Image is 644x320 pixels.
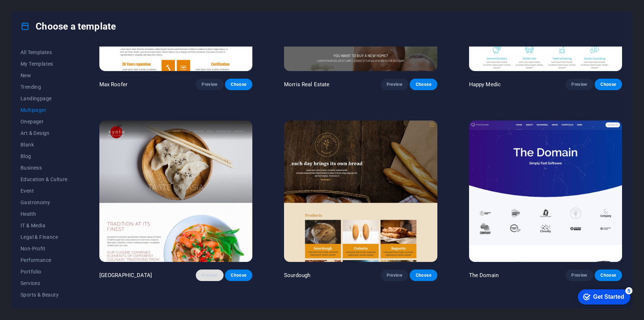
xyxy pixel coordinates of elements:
[21,162,68,174] button: Business
[415,82,431,87] span: Choose
[21,231,68,243] button: Legal & Finance
[21,200,68,205] span: Gastronomy
[469,120,622,262] img: The Domain
[202,272,217,278] span: Preview
[21,292,68,298] span: Sports & Beauty
[387,82,402,87] span: Preview
[21,165,68,171] span: Business
[381,79,408,90] button: Preview
[21,96,68,101] span: Landingpage
[387,272,402,278] span: Preview
[99,81,127,88] p: Max Roofer
[21,70,68,81] button: New
[21,150,68,162] button: Blog
[21,107,68,113] span: Multipager
[196,79,223,90] button: Preview
[21,254,68,266] button: Performance
[21,185,68,197] button: Event
[469,272,499,279] p: The Domain
[231,272,247,278] span: Choose
[21,130,68,136] span: Art & Design
[21,243,68,254] button: Non-Profit
[21,208,68,220] button: Health
[21,58,68,70] button: My Templates
[21,49,68,55] span: All Templates
[21,223,68,228] span: IT & Media
[469,81,501,88] p: Happy Medic
[284,81,330,88] p: Morris Real Estate
[21,116,68,127] button: Onepager
[21,211,68,217] span: Health
[381,269,408,281] button: Preview
[21,8,52,14] div: Get Started
[21,197,68,208] button: Gastronomy
[21,119,68,124] span: Onepager
[566,269,593,281] button: Preview
[571,272,587,278] span: Preview
[284,120,437,262] img: Sourdough
[21,269,68,275] span: Portfolio
[21,104,68,116] button: Multipager
[21,289,68,301] button: Sports & Beauty
[21,139,68,150] button: Blank
[99,272,152,279] p: [GEOGRAPHIC_DATA]
[21,280,68,286] span: Services
[53,1,60,9] div: 5
[225,269,252,281] button: Choose
[21,266,68,277] button: Portfolio
[600,272,616,278] span: Choose
[284,272,310,279] p: Sourdough
[21,127,68,139] button: Art & Design
[21,142,68,148] span: Blank
[21,93,68,104] button: Landingpage
[21,21,116,32] h4: Choose a template
[21,47,68,58] button: All Templates
[21,153,68,159] span: Blog
[21,84,68,90] span: Trending
[225,79,252,90] button: Choose
[21,174,68,185] button: Education & Culture
[571,82,587,87] span: Preview
[21,176,68,182] span: Education & Culture
[21,246,68,251] span: Non-Profit
[231,82,247,87] span: Choose
[21,61,68,67] span: My Templates
[595,79,622,90] button: Choose
[21,188,68,194] span: Event
[21,257,68,263] span: Performance
[99,120,252,262] img: Kyoto
[6,4,58,19] div: Get Started 5 items remaining, 0% complete
[21,73,68,78] span: New
[196,269,223,281] button: Preview
[415,272,431,278] span: Choose
[595,269,622,281] button: Choose
[600,82,616,87] span: Choose
[410,269,437,281] button: Choose
[410,79,437,90] button: Choose
[21,220,68,231] button: IT & Media
[202,82,217,87] span: Preview
[566,79,593,90] button: Preview
[21,81,68,93] button: Trending
[21,234,68,240] span: Legal & Finance
[21,277,68,289] button: Services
